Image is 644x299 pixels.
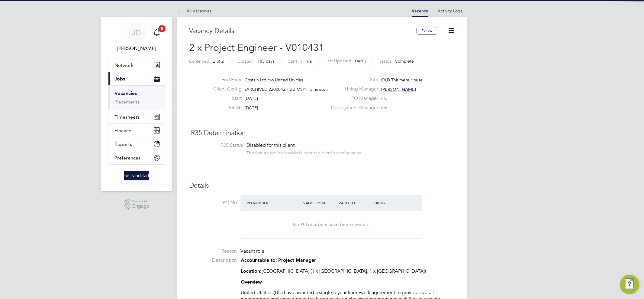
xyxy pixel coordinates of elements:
[189,27,417,35] h3: Vacancy Details
[108,137,165,151] button: Reports
[189,248,237,255] label: Reason
[246,222,416,228] div: No PO numbers have been created.
[108,110,165,123] button: Timesheets
[114,128,131,133] span: Finance
[108,58,165,72] button: Network
[245,87,328,92] span: zARCHIVED 2200042 - UU MSP Framewo…
[114,99,140,105] a: Placements
[132,29,141,37] span: JD
[337,197,372,208] div: Valid To
[241,279,262,285] strong: Overview
[177,8,211,14] a: All Vacancies
[108,124,165,137] button: Finance
[241,268,262,274] strong: Location:
[302,197,337,208] div: Valid From
[208,95,242,102] label: Start
[108,171,165,180] a: Go to home page
[372,197,407,208] div: Expiry
[354,58,366,64] span: [DATE]
[327,105,378,111] label: Deployment Manager
[438,8,462,14] a: Activity Logs
[108,72,165,85] button: Jobs
[189,129,455,137] h3: IR35 Determination
[245,197,302,208] div: PO Number
[245,96,258,101] span: [DATE]
[189,257,237,264] label: Description
[189,181,455,190] h3: Details
[189,58,209,64] label: Confirmed
[246,142,296,148] span: Disabled for this client.
[114,90,137,96] a: Vacancies
[240,248,264,254] span: Vacant role
[124,199,150,210] a: Powered byEngage
[108,85,165,110] div: Jobs
[325,58,351,64] label: Last Updated
[158,25,166,32] span: 5
[132,204,149,209] span: Engage
[114,114,140,120] span: Timesheets
[108,151,165,164] button: Preferences
[208,77,242,83] label: End Hirer
[288,58,302,64] label: Start In
[246,149,362,156] div: This feature can be enabled under this client's configuration.
[381,105,387,110] span: n/a
[101,17,172,191] nav: Main navigation
[245,77,303,83] span: Costain Ltd c/o United Utilities
[213,58,224,64] span: 2 of 2
[257,58,275,64] span: 183 days
[395,58,414,64] span: Complete
[114,141,132,147] span: Reports
[381,87,416,92] span: [PERSON_NAME]
[381,77,423,83] span: OLD Thirlmere House
[189,200,237,206] label: PO No
[327,77,378,83] label: Site
[379,58,391,64] label: Status
[114,76,125,82] span: Jobs
[195,142,243,149] label: IR35 Status
[381,96,387,101] span: n/a
[132,199,149,204] span: Powered by
[412,8,428,14] a: Vacancy
[114,62,134,68] span: Network
[306,58,312,64] span: n/a
[237,58,254,64] label: Duration
[108,45,165,52] span: Jacob Donaldson
[114,155,140,161] span: Preferences
[124,171,149,180] img: randstad-logo-retina.png
[327,86,378,92] label: Hiring Manager
[417,27,437,34] button: Follow
[208,86,242,92] label: Client Config
[620,275,639,294] button: Engage Resource Center
[241,257,277,263] strong: Accountable to:
[278,257,316,263] strong: Project Manager
[327,95,378,102] label: PO Manager
[208,105,242,111] label: Finish
[108,23,165,52] a: JD[PERSON_NAME]
[151,23,163,42] a: 5
[189,42,324,54] span: 2 x Project Engineer - V010431
[245,105,258,110] span: [DATE]
[241,268,455,274] p: [GEOGRAPHIC_DATA] (1 x [GEOGRAPHIC_DATA], 1 x [GEOGRAPHIC_DATA])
